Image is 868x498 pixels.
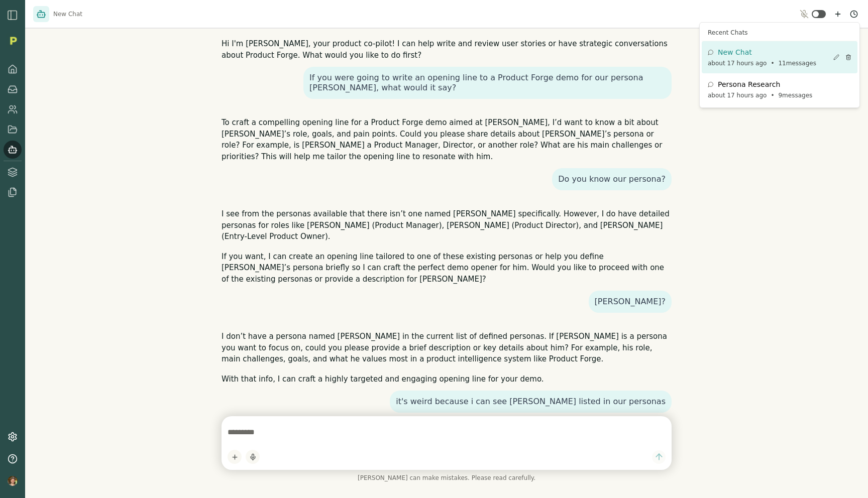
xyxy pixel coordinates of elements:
[778,59,816,67] span: 11 messages
[718,79,780,89] span: Persona Research
[718,47,752,57] span: New Chat
[708,91,767,99] span: about 17 hours ago
[771,91,774,99] span: •
[843,52,853,62] button: Delete chat
[778,91,812,99] span: 9 messages
[699,22,860,108] div: Chat history
[708,59,767,67] span: about 17 hours ago
[702,25,857,41] div: Recent Chats
[831,52,841,62] button: Rename chat
[771,59,774,67] span: •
